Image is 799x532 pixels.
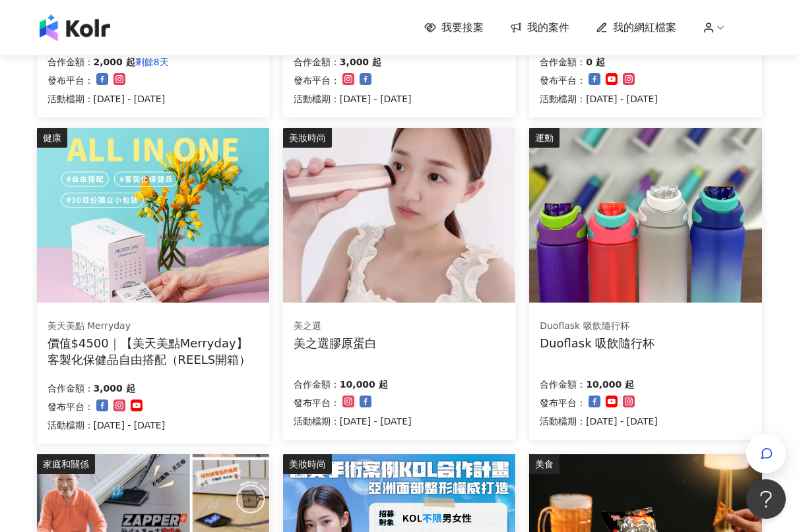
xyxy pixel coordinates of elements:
div: 美天美點 Merryday [48,320,259,333]
div: 健康 [37,128,67,148]
div: 美之選膠原蛋白 [294,335,377,351]
div: 家庭和關係 [37,454,95,474]
p: 發布平台： [540,73,586,88]
img: logo [40,15,110,41]
a: 我要接案 [424,20,484,35]
p: 活動檔期：[DATE] - [DATE] [540,91,658,107]
img: 美之選膠原蛋白送RF美容儀 [283,128,515,303]
p: 3,000 起 [94,380,135,396]
a: 我的網紅檔案 [596,20,676,35]
div: 價值$4500｜【美天美點Merryday】客製化保健品自由搭配（REELS開箱） [48,335,259,368]
p: 發布平台： [48,73,94,88]
p: 發布平台： [294,73,340,88]
p: 活動檔期：[DATE] - [DATE] [294,413,412,429]
p: 合作金額： [294,376,340,392]
div: Duoflask 吸飲隨行杯 [540,320,655,333]
p: 2,000 起 [94,54,135,70]
div: 運動 [529,128,559,148]
span: 我要接案 [441,20,484,35]
p: 發布平台： [540,395,586,411]
span: 我的網紅檔案 [613,20,676,35]
iframe: Help Scout Beacon - Open [746,479,786,519]
p: 10,000 起 [340,376,388,392]
p: 3,000 起 [340,54,381,70]
p: 發布平台： [294,395,340,411]
p: 合作金額： [540,54,586,70]
a: 我的案件 [510,20,569,35]
p: 發布平台： [48,399,94,415]
p: 剩餘8天 [135,54,169,70]
p: 活動檔期：[DATE] - [DATE] [48,91,169,107]
p: 合作金額： [48,54,94,70]
p: 活動檔期：[DATE] - [DATE] [294,91,412,107]
div: 美妝時尚 [283,128,332,148]
p: 合作金額： [540,376,586,392]
p: 0 起 [586,54,605,70]
div: 美食 [529,454,559,474]
p: 活動檔期：[DATE] - [DATE] [48,417,166,433]
div: Duoflask 吸飲隨行杯 [540,335,655,351]
p: 合作金額： [48,380,94,396]
span: 我的案件 [527,20,569,35]
div: 美妝時尚 [283,454,332,474]
p: 活動檔期：[DATE] - [DATE] [540,413,658,429]
img: Duoflask 吸飲隨行杯 [529,128,761,303]
p: 10,000 起 [586,376,634,392]
p: 合作金額： [294,54,340,70]
div: 美之選 [294,320,377,333]
img: 客製化保健食品 [37,128,269,303]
